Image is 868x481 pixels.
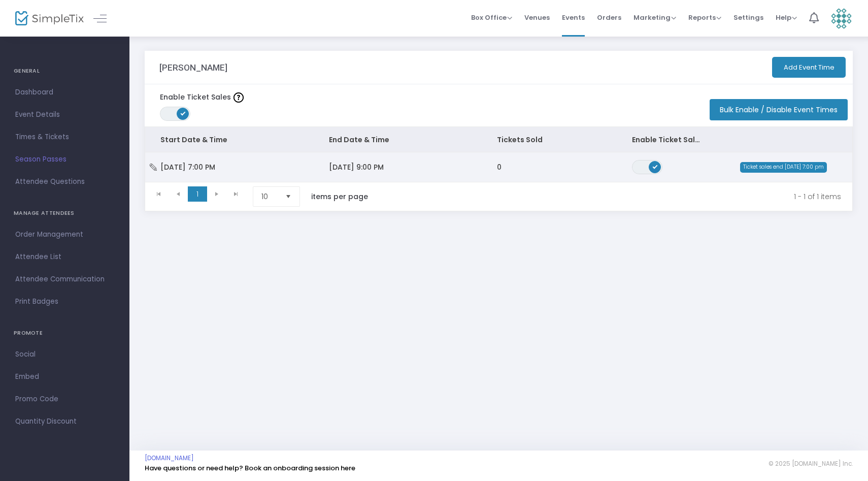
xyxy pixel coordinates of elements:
span: Embed [15,370,114,383]
th: End Date & Time [314,127,482,152]
span: Help [776,13,797,22]
button: Bulk Enable / Disable Event Times [710,99,848,120]
div: Data table [145,127,852,182]
a: Have questions or need help? Book an onboarding session here [145,463,355,473]
button: Select [281,187,295,206]
span: Ticket sales end [DATE] 7:00 pm [740,162,827,172]
th: Start Date & Time [145,127,314,152]
span: Social [15,348,114,361]
span: Settings [733,5,763,30]
span: 10 [261,191,277,202]
span: Season Passes [15,153,114,166]
span: © 2025 [DOMAIN_NAME] Inc. [769,460,853,468]
h3: [PERSON_NAME] [159,62,227,73]
span: Attendee Questions [15,175,114,188]
h4: PROMOTE [14,323,116,343]
span: Dashboard [15,86,114,99]
span: Event Details [15,108,114,121]
span: ON [181,111,186,116]
span: Promo Code [15,393,114,406]
span: [DATE] 9:00 PM [329,162,384,172]
span: Reports [688,13,721,22]
span: Orders [597,5,621,30]
span: Attendee List [15,250,114,264]
span: Times & Tickets [15,131,114,144]
h4: MANAGE ATTENDEES [14,203,116,223]
img: question-mark [233,92,244,103]
button: Add Event Time [772,57,846,78]
span: Attendee Communication [15,273,114,286]
th: Enable Ticket Sales [617,127,718,152]
span: Venues [524,5,550,30]
h4: GENERAL [14,61,116,81]
a: [DOMAIN_NAME] [145,454,194,462]
span: [DATE] 7:00 PM [160,162,215,172]
span: Page 1 [188,186,207,202]
span: 0 [497,162,502,172]
span: Events [562,5,585,30]
span: Order Management [15,228,114,241]
span: Marketing [633,13,676,22]
span: Box Office [471,13,512,22]
label: Enable Ticket Sales [160,92,244,103]
span: Quantity Discount [15,415,114,428]
span: ON [652,164,657,169]
label: items per page [311,191,368,202]
kendo-pager-info: 1 - 1 of 1 items [389,186,841,207]
th: Tickets Sold [482,127,616,152]
span: Print Badges [15,295,114,308]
